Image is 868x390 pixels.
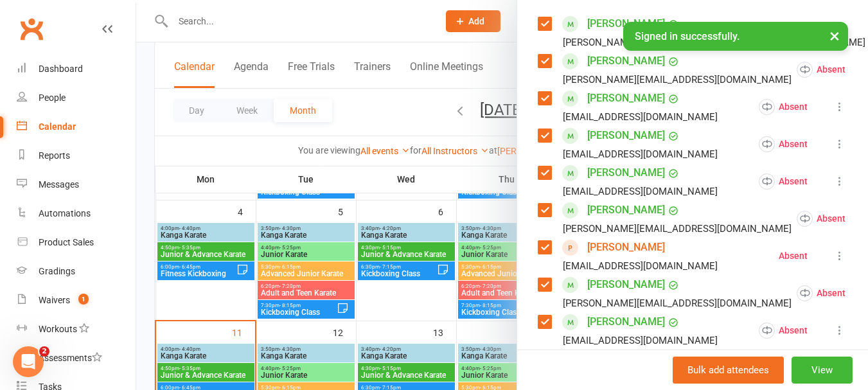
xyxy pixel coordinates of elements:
div: Calendar [39,121,76,132]
a: [PERSON_NAME] [587,200,665,220]
div: People [39,93,66,103]
div: [EMAIL_ADDRESS][DOMAIN_NAME] [563,109,718,125]
div: Absent [797,62,846,78]
a: Waivers 1 [17,286,136,315]
div: [PERSON_NAME][EMAIL_ADDRESS][DOMAIN_NAME] [563,220,792,237]
div: Absent [759,323,808,339]
div: [PERSON_NAME][EMAIL_ADDRESS][DOMAIN_NAME] [563,71,792,88]
a: [PERSON_NAME] [587,125,665,146]
a: [PERSON_NAME] [587,237,665,258]
button: Bulk add attendees [673,357,784,384]
div: Absent [759,136,808,152]
a: [PERSON_NAME] [587,312,665,332]
div: Workouts [39,324,77,334]
div: Absent [759,173,808,190]
div: Automations [39,208,91,218]
a: Workouts [17,315,136,344]
a: [PERSON_NAME] [587,13,665,34]
span: 1 [78,294,89,305]
div: Product Sales [39,237,94,247]
div: Absent [797,285,846,301]
div: Assessments [39,353,102,363]
div: Absent [797,211,846,227]
a: Messages [17,170,136,199]
div: [EMAIL_ADDRESS][DOMAIN_NAME] [563,332,718,349]
div: Dashboard [39,64,83,74]
a: [PERSON_NAME] [587,88,665,109]
div: [EMAIL_ADDRESS][DOMAIN_NAME] [563,146,718,163]
div: [EMAIL_ADDRESS][DOMAIN_NAME] [563,183,718,200]
iframe: Intercom live chat [13,346,44,377]
a: Clubworx [15,13,48,45]
div: Absent [759,99,808,115]
div: Absent [779,251,808,260]
a: [PERSON_NAME] [587,274,665,295]
a: Dashboard [17,55,136,84]
div: Gradings [39,266,75,276]
div: [PERSON_NAME][EMAIL_ADDRESS][DOMAIN_NAME] [563,295,792,312]
span: 2 [39,346,49,357]
button: View [792,357,853,384]
span: Signed in successfully. [635,30,740,42]
a: People [17,84,136,112]
a: Reports [17,141,136,170]
div: Reports [39,150,70,161]
a: Gradings [17,257,136,286]
div: Waivers [39,295,70,305]
a: Product Sales [17,228,136,257]
a: Calendar [17,112,136,141]
div: [EMAIL_ADDRESS][DOMAIN_NAME] [563,258,718,274]
a: [PERSON_NAME] [587,163,665,183]
button: × [823,22,846,49]
a: [PERSON_NAME] [587,51,665,71]
a: Assessments [17,344,136,373]
a: Automations [17,199,136,228]
div: Messages [39,179,79,190]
